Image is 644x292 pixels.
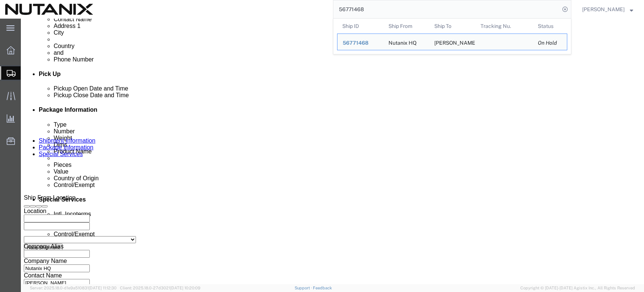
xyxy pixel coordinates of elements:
div: 56771468 [343,39,378,47]
th: Ship To [429,19,475,34]
th: Tracking Nu. [475,19,533,34]
th: Ship From [383,19,429,34]
div: On Hold [538,39,562,47]
a: Feedback [313,286,332,290]
span: Ray Hirata [582,5,625,13]
div: Shradha Subramanian [434,34,470,50]
span: [DATE] 10:20:09 [170,286,200,290]
span: [DATE] 11:12:30 [89,286,117,290]
span: Server: 2025.18.0-d1e9a510831 [30,286,117,290]
img: logo [5,4,93,15]
th: Ship ID [337,19,383,34]
iframe: FS Legacy Container [21,19,644,284]
div: Nutanix HQ [388,34,416,50]
th: Status [533,19,567,34]
table: Search Results [337,19,571,54]
input: Search for shipment number, reference number [333,0,560,18]
span: Copyright © [DATE]-[DATE] Agistix Inc., All Rights Reserved [520,285,635,291]
button: [PERSON_NAME] [582,5,634,14]
span: 56771468 [343,40,368,46]
span: Client: 2025.18.0-27d3021 [120,286,200,290]
a: Support [295,286,313,290]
